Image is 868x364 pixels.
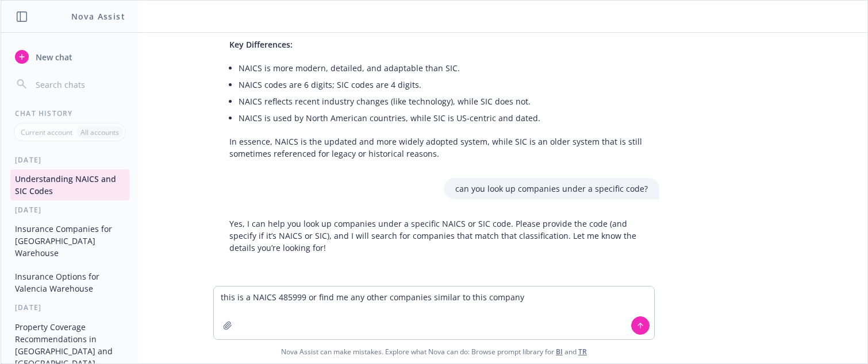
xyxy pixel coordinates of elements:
p: can you look up companies under a specific code? [455,183,648,195]
button: Insurance Companies for [GEOGRAPHIC_DATA] Warehouse [10,219,129,262]
li: NAICS is more modern, detailed, and adaptable than SIC. [239,60,648,76]
p: In essence, NAICS is the updated and more widely adopted system, while SIC is an older system tha... [229,135,648,160]
p: Yes, I can help you look up companies under a specific NAICS or SIC code. Please provide the code... [229,218,648,254]
p: All accounts [80,127,119,137]
button: Understanding NAICS and SIC Codes [10,169,129,200]
li: NAICS codes are 6 digits; SIC codes are 4 digits. [239,76,648,93]
span: Nova Assist can make mistakes. Explore what Nova can do: Browse prompt library for and [281,340,587,363]
button: Insurance Options for Valencia Warehouse [10,267,129,298]
button: New chat [10,47,129,67]
div: [DATE] [1,155,139,165]
div: Chat History [1,109,139,118]
div: [DATE] [1,303,139,312]
span: Key Differences: [229,39,293,50]
textarea: this is a NAICS 485999 or find me any other companies similar to this company [214,286,654,339]
span: New chat [33,51,72,63]
a: BI [556,347,563,357]
input: Search chats [33,76,125,92]
h1: Nova Assist [71,10,125,22]
li: NAICS is used by North American countries, while SIC is US-centric and dated. [239,110,648,126]
li: NAICS reflects recent industry changes (like technology), while SIC does not. [239,93,648,110]
p: Current account [21,127,72,137]
div: [DATE] [1,205,139,215]
a: TR [578,347,587,357]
